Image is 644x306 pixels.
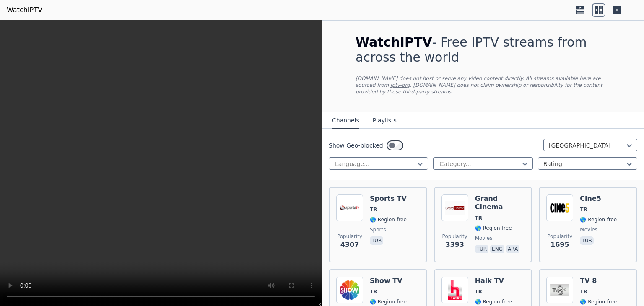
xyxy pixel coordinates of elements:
h6: Halk TV [475,277,512,285]
span: TR [475,215,482,221]
span: 1695 [551,240,569,250]
span: TR [370,206,377,213]
h1: - Free IPTV streams from across the world [356,35,610,65]
p: ara [506,245,519,253]
span: 3393 [445,240,464,250]
span: sports [370,226,386,233]
span: 🌎 Region-free [580,298,617,305]
span: Popularity [442,233,467,240]
h6: TV 8 [580,277,617,285]
h6: Show TV [370,277,407,285]
img: Sports TV [336,194,363,221]
h6: Sports TV [370,194,407,203]
img: Halk TV [441,277,468,303]
button: Playlists [373,113,397,129]
p: tur [580,236,593,245]
span: Popularity [337,233,362,240]
span: 🌎 Region-free [370,216,407,223]
span: 🌎 Region-free [475,298,512,305]
span: TR [580,288,587,295]
a: iptv-org [390,82,410,88]
h6: Cine5 [580,194,617,203]
img: Show TV [336,277,363,303]
p: tur [475,245,488,253]
label: Show Geo-blocked [329,141,383,150]
span: WatchIPTV [356,35,432,49]
span: movies [475,235,493,241]
a: WatchIPTV [7,5,42,15]
span: 🌎 Region-free [475,225,512,231]
button: Channels [332,113,359,129]
h6: Grand Cinema [475,194,525,211]
span: TR [370,288,377,295]
p: eng [490,245,504,253]
img: Grand Cinema [441,194,468,221]
span: 4307 [340,240,359,250]
img: TV 8 [546,277,573,303]
span: Popularity [547,233,572,240]
img: Cine5 [546,194,573,221]
p: [DOMAIN_NAME] does not host or serve any video content directly. All streams available here are s... [356,75,610,95]
span: TR [475,288,482,295]
span: 🌎 Region-free [580,216,617,223]
span: movies [580,226,597,233]
p: tur [370,236,383,245]
span: 🌎 Region-free [370,298,407,305]
span: TR [580,206,587,213]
